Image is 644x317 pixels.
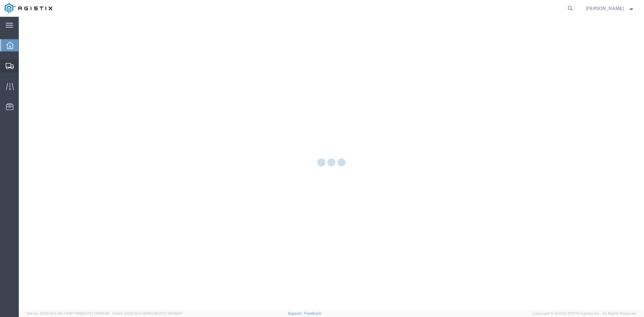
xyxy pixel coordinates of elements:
span: [DATE] 09:39:01 [155,311,182,315]
span: Copyright © [DATE]-[DATE] Agistix Inc., All Rights Reserved [533,311,636,316]
span: Chris Catarino [586,5,624,12]
span: [DATE] 09:50:40 [81,311,109,315]
span: Client: 2025.19.0-129fbcf [112,311,182,315]
span: Server: 2025.19.0-91c74307f99 [27,311,109,315]
img: logo [5,3,52,13]
button: [PERSON_NAME] [585,4,635,12]
a: Support [288,311,305,315]
a: Feedback [304,311,321,315]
